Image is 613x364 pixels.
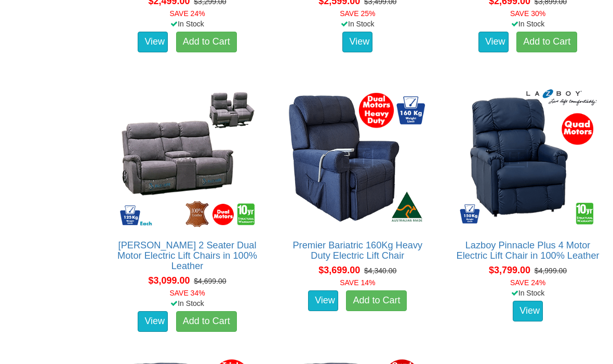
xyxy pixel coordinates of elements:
[169,9,205,18] font: SAVE 24%
[308,290,338,311] a: View
[340,9,375,18] font: SAVE 25%
[516,32,577,52] a: Add to Cart
[448,19,607,29] div: In Stock
[340,278,375,287] font: SAVE 14%
[194,277,226,285] del: $4,699.00
[176,32,237,52] a: Add to Cart
[292,240,422,261] a: Premier Bariatric 160Kg Heavy Duty Electric Lift Chair
[457,240,599,261] a: Lazboy Pinnacle Plus 4 Motor Electric Lift Chair in 100% Leather
[456,87,599,230] img: Lazboy Pinnacle Plus 4 Motor Electric Lift Chair in 100% Leather
[116,87,259,230] img: Dalton 2 Seater Dual Motor Electric Lift Chairs in 100% Leather
[108,298,267,309] div: In Stock
[169,289,205,297] font: SAVE 34%
[286,87,429,230] img: Premier Bariatric 160Kg Heavy Duty Electric Lift Chair
[346,290,407,311] a: Add to Cart
[513,301,543,321] a: View
[342,32,372,52] a: View
[148,275,190,286] span: $3,099.00
[535,267,567,275] del: $4,999.00
[108,19,267,29] div: In Stock
[117,240,257,271] a: [PERSON_NAME] 2 Seater Dual Motor Electric Lift Chairs in 100% Leather
[318,265,360,275] span: $3,699.00
[510,9,545,18] font: SAVE 30%
[364,267,396,275] del: $4,340.00
[448,288,607,298] div: In Stock
[138,311,168,332] a: View
[138,32,168,52] a: View
[510,278,545,287] font: SAVE 24%
[478,32,509,52] a: View
[176,311,237,332] a: Add to Cart
[278,19,437,29] div: In Stock
[489,265,530,275] span: $3,799.00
